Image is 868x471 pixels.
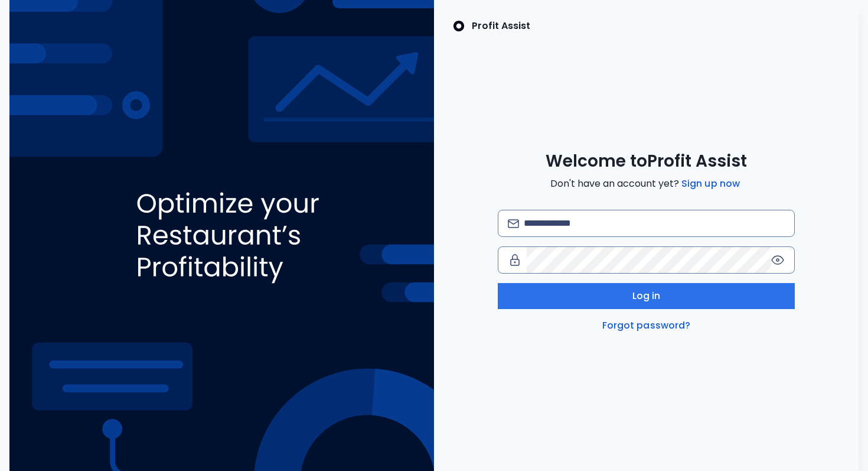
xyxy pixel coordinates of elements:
span: Don't have an account yet? [550,177,742,191]
img: email [508,219,519,228]
span: Welcome to Profit Assist [546,151,747,172]
a: Sign up now [679,177,742,191]
a: Forgot password? [600,319,693,333]
img: SpotOn Logo [453,19,465,33]
button: Log in [498,283,795,309]
span: Log in [632,289,661,303]
p: Profit Assist [472,19,530,33]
